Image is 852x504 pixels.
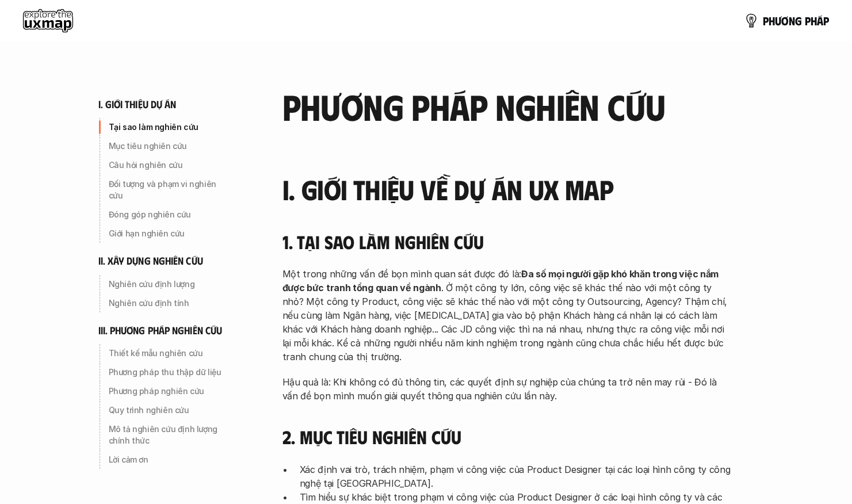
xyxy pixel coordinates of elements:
[109,297,232,309] p: Nghiên cứu định tính
[109,454,232,465] p: Lời cảm ơn
[98,382,236,400] a: Phương pháp nghiên cứu
[109,121,232,133] p: Tại sao làm nghiên cứu
[789,14,795,27] span: n
[98,420,236,450] a: Mô tả nghiên cứu định lượng chính thức
[98,275,236,293] a: Nghiên cứu định lượng
[775,14,781,27] span: ư
[109,404,232,416] p: Quy trình nghiên cứu
[98,118,236,136] a: Tại sao làm nghiên cứu
[98,137,236,155] a: Mục tiêu nghiên cứu
[109,159,232,171] p: Câu hỏi nghiên cứu
[98,175,236,205] a: Đối tượng và phạm vi nghiên cứu
[98,450,236,469] a: Lời cảm ơn
[109,140,232,152] p: Mục tiêu nghiên cứu
[300,463,731,490] p: Xác định vai trò, trách nhiệm, phạm vi công việc của Product Designer tại các loại hình công ty c...
[98,156,236,174] a: Câu hỏi nghiên cứu
[98,324,223,337] h6: iii. phương pháp nghiên cứu
[817,14,823,27] span: á
[109,209,232,220] p: Đóng góp nghiên cứu
[98,401,236,419] a: Quy trình nghiên cứu
[109,278,232,290] p: Nghiên cứu định lượng
[109,228,232,239] p: Giới hạn nghiên cứu
[811,14,817,27] span: h
[282,231,731,253] h4: 1. Tại sao làm nghiên cứu
[282,86,731,125] h2: phương pháp nghiên cứu
[98,254,203,268] h6: ii. xây dựng nghiên cứu
[98,294,236,312] a: Nghiên cứu định tính
[98,344,236,362] a: Thiết kế mẫu nghiên cứu
[781,14,789,27] span: ơ
[282,426,731,448] h4: 2. Mục tiêu nghiên cứu
[795,14,802,27] span: g
[282,267,731,364] p: Một trong những vấn đề bọn mình quan sát được đó là: . Ở một công ty lớn, công việc sẽ khác thế n...
[109,385,232,397] p: Phương pháp nghiên cứu
[109,178,232,201] p: Đối tượng và phạm vi nghiên cứu
[98,363,236,381] a: Phương pháp thu thập dữ liệu
[98,98,177,111] h6: i. giới thiệu dự án
[823,14,829,27] span: p
[763,14,769,27] span: p
[98,205,236,224] a: Đóng góp nghiên cứu
[98,224,236,243] a: Giới hạn nghiên cứu
[109,348,232,359] p: Thiết kế mẫu nghiên cứu
[282,375,731,403] p: Hậu quả là: Khi không có đủ thông tin, các quyết định sự nghiệp của chúng ta trở nên may rủi - Đó...
[109,366,232,378] p: Phương pháp thu thập dữ liệu
[109,423,232,446] p: Mô tả nghiên cứu định lượng chính thức
[744,9,829,32] a: phươngpháp
[282,174,731,205] h3: I. Giới thiệu về dự án UX Map
[769,14,775,27] span: h
[805,14,811,27] span: p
